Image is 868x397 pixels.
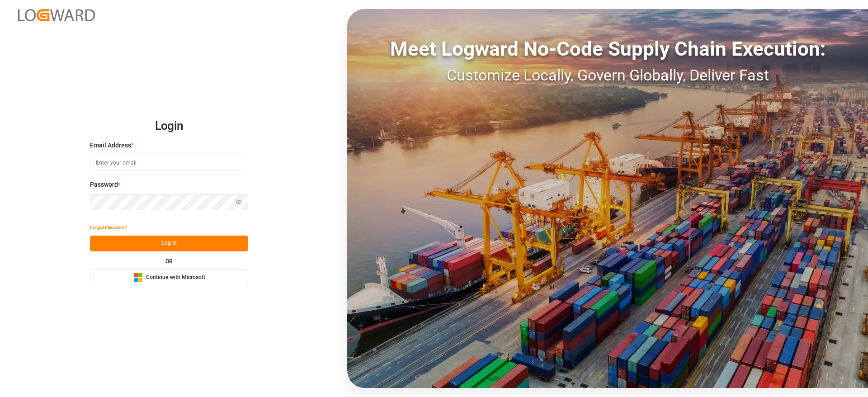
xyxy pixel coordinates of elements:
[90,236,248,251] button: Log In
[90,141,131,150] span: Email Address
[347,34,868,64] div: Meet Logward No-Code Supply Chain Execution:
[18,9,95,21] img: Logward_new_orange.png
[90,180,118,189] span: Password
[90,155,248,170] input: Enter your email
[165,259,173,264] small: OR
[90,112,248,141] h2: Login
[347,64,868,87] div: Customize Locally, Govern Globally, Deliver Fast
[90,220,127,236] button: Forgot Password?
[146,274,205,282] span: Continue with Microsoft
[90,269,248,285] button: Continue with Microsoft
